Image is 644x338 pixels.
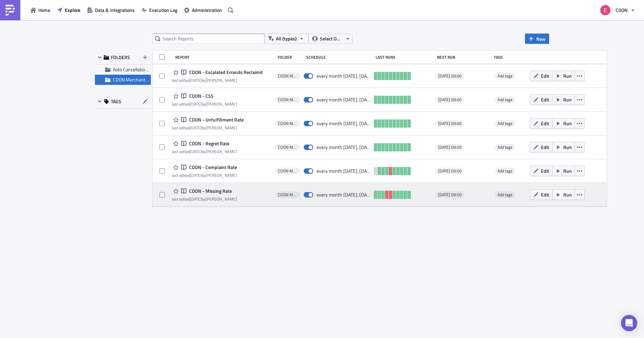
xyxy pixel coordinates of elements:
[495,96,515,103] span: Add tags
[536,35,546,42] span: New
[498,120,512,127] span: Add tags
[438,97,462,102] span: [DATE] 09:00
[187,69,263,75] span: CDON - Escalated Errands Reclaimit
[596,3,639,18] button: CDON
[438,168,462,174] span: [DATE] 09:00
[187,140,229,147] span: CDON - Regret Rate
[276,35,297,42] span: All (types)
[192,6,222,14] span: Administration
[552,166,575,176] button: Run
[172,196,237,202] div: last edited by [PERSON_NAME]
[278,73,298,79] span: CDON Merchant Communication
[552,94,575,105] button: Run
[278,121,298,126] span: CDON Merchant Communication
[172,149,237,154] div: last edited by [PERSON_NAME]
[278,97,298,102] span: CDON Merchant Communication
[437,55,491,60] div: Next Run
[438,73,462,79] span: [DATE] 09:00
[541,144,549,151] span: Edit
[153,34,264,44] input: Search Reports
[552,142,575,152] button: Run
[190,148,202,155] time: 2025-05-27T12:49:05Z
[541,96,549,103] span: Edit
[530,71,552,81] button: Edit
[317,97,370,103] div: every month on Monday, Tuesday, Wednesday, Thursday, Friday, Saturday, Sunday
[172,78,263,83] div: last edited by [PERSON_NAME]
[84,5,138,15] a: Data & Integrations
[530,189,552,200] button: Edit
[317,168,370,174] div: every month on Monday, Tuesday, Wednesday, Thursday, Friday, Saturday, Sunday
[563,96,572,103] span: Run
[27,5,54,15] button: Home
[65,6,80,14] span: Explore
[621,315,637,331] div: Open Intercom Messenger
[498,73,512,79] span: Add tags
[552,189,575,200] button: Run
[498,168,512,174] span: Add tags
[317,120,370,127] div: every month on Monday, Tuesday, Wednesday, Thursday, Friday, Saturday, Sunday
[600,4,611,16] img: Avatar
[438,145,462,150] span: [DATE] 09:00
[190,125,202,131] time: 2025-05-27T12:49:54Z
[317,73,370,79] div: every month on Monday, Tuesday, Wednesday, Thursday, Friday, Saturday, Sunday
[552,118,575,129] button: Run
[552,71,575,81] button: Run
[264,34,308,44] button: All (types)
[113,66,168,73] span: Auto Cancellation Reminder
[495,191,515,198] span: Add tags
[187,117,244,123] span: CDON - Unfulfillment Rate
[495,120,515,127] span: Add tags
[438,192,462,198] span: [DATE] 09:00
[278,55,302,60] div: Folder
[172,173,237,178] div: last edited by [PERSON_NAME]
[563,167,572,174] span: Run
[563,144,572,151] span: Run
[495,144,515,151] span: Add tags
[563,191,572,198] span: Run
[495,73,515,79] span: Add tags
[187,188,232,194] span: CDON - Missing Rate
[317,192,370,198] div: every month on Monday, Tuesday, Wednesday, Thursday, Friday, Saturday, Sunday
[113,76,178,83] span: CDON Merchant Communication
[306,55,372,60] div: Schedule
[181,5,225,15] a: Administration
[190,196,202,202] time: 2025-05-27T12:40:28Z
[563,120,572,127] span: Run
[190,172,202,179] time: 2025-05-27T12:48:45Z
[494,55,527,60] div: Tags
[38,6,50,14] span: Home
[149,6,177,14] span: Execution Log
[278,192,298,198] span: CDON Merchant Communication
[541,167,549,174] span: Edit
[495,168,515,174] span: Add tags
[563,72,572,79] span: Run
[172,125,244,130] div: last edited by [PERSON_NAME]
[498,96,512,103] span: Add tags
[54,5,84,15] button: Explore
[541,191,549,198] span: Edit
[5,5,16,16] img: PushMetrics
[95,6,135,14] span: Data & Integrations
[530,142,552,152] button: Edit
[541,120,549,127] span: Edit
[530,118,552,129] button: Edit
[530,94,552,105] button: Edit
[175,55,275,60] div: Report
[111,54,130,60] span: FOLDERS
[376,55,434,60] div: Last Runs
[187,164,237,170] span: CDON - Complaint Rate
[278,168,298,174] span: CDON Merchant Communication
[187,93,214,99] span: CDON - CSS
[320,35,343,42] span: Select Owner
[498,191,512,198] span: Add tags
[308,34,353,44] button: Select Owner
[190,77,202,83] time: 2025-06-10T08:33:26Z
[530,166,552,176] button: Edit
[190,101,202,107] time: 2025-05-27T12:50:13Z
[541,72,549,79] span: Edit
[498,144,512,150] span: Add tags
[138,5,181,15] button: Execution Log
